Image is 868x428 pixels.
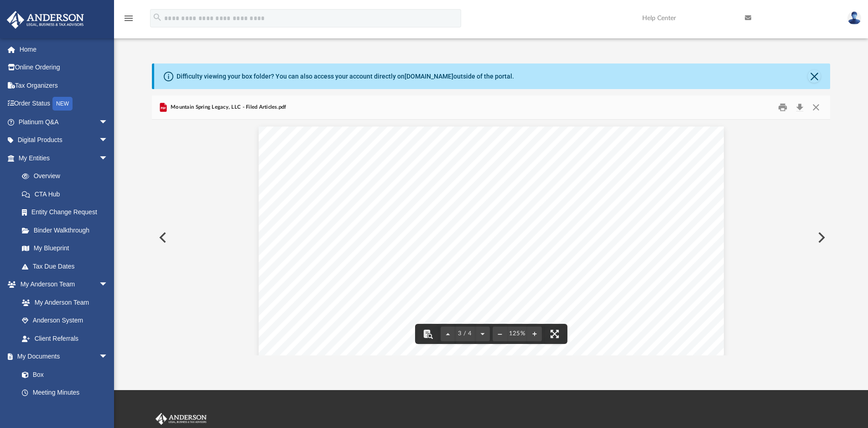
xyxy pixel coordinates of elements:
span: arrow_drop_down [99,149,117,168]
a: Platinum Q&Aarrow_drop_down [6,113,122,131]
img: Anderson Advisors Platinum Portal [4,11,87,29]
i: search [152,12,162,22]
div: Preview [152,95,831,355]
div: Current zoom level [507,331,527,337]
button: 3 / 4 [455,324,475,344]
span: arrow_drop_down [99,275,117,294]
a: Entity Change Request [13,203,122,222]
a: Digital Productsarrow_drop_down [6,131,122,149]
a: Tax Due Dates [13,257,122,275]
a: My Documentsarrow_drop_down [6,348,117,366]
div: File preview [152,120,831,355]
a: Anderson System [13,312,117,330]
a: Box [13,365,113,384]
button: Previous File [152,225,172,250]
a: Tax Organizers [6,76,122,95]
span: arrow_drop_down [99,131,117,150]
a: Overview [13,167,122,185]
button: Toggle findbar [418,324,438,344]
a: Order StatusNEW [6,95,122,113]
button: Close [808,100,824,114]
a: Meeting Minutes [13,384,117,402]
a: Client Referrals [13,329,117,348]
a: My Blueprint [13,239,117,258]
img: Anderson Advisors Platinum Portal [154,413,208,425]
button: Previous page [441,324,455,344]
a: [DOMAIN_NAME] [405,73,453,80]
a: CTA Hub [13,185,122,203]
i: menu [123,13,134,24]
span: 3 / 4 [455,331,475,337]
a: My Anderson Team [13,293,113,312]
a: Online Ordering [6,58,122,77]
span: arrow_drop_down [99,348,117,366]
button: Zoom out [493,324,507,344]
button: Zoom in [527,324,542,344]
button: Download [791,100,808,114]
a: menu [123,17,134,24]
button: Next page [475,324,490,344]
a: Binder Walkthrough [13,221,122,239]
button: Close [808,70,821,83]
div: Document Viewer [152,120,831,355]
div: NEW [52,97,73,111]
a: Home [6,40,122,58]
a: My Anderson Teamarrow_drop_down [6,275,117,294]
img: User Pic [847,11,861,25]
button: Enter fullscreen [545,324,565,344]
span: Mountain Spring Legacy, LLC - Filed Articles.pdf [169,103,286,111]
button: Next File [811,225,831,250]
a: My Entitiesarrow_drop_down [6,149,122,167]
div: Difficulty viewing your box folder? You can also access your account directly on outside of the p... [177,72,514,81]
span: arrow_drop_down [99,113,117,132]
button: Print [774,100,792,114]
